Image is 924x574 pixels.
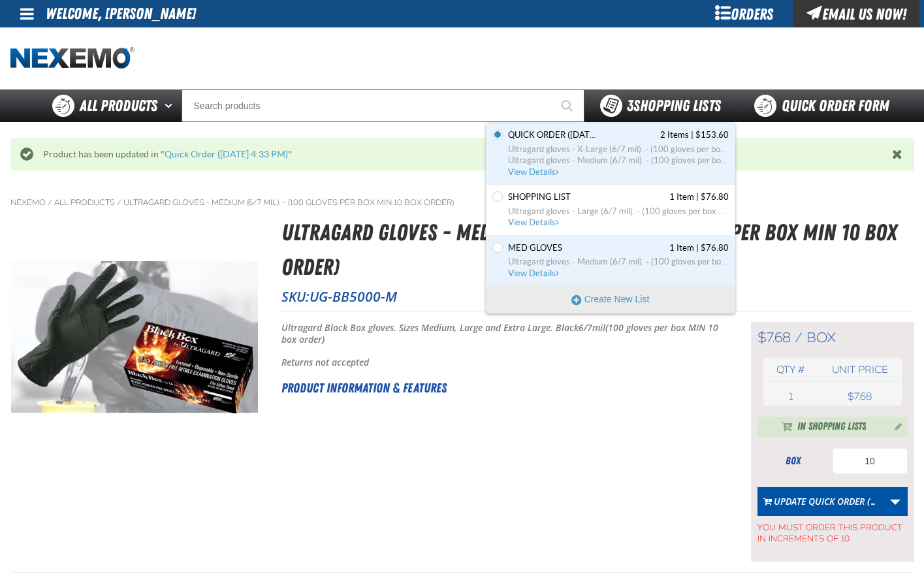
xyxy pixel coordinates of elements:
[508,167,561,177] span: View Details
[789,391,793,402] span: 1
[696,192,699,202] span: |
[117,197,121,208] span: /
[669,191,694,203] span: 1 Item
[883,487,908,516] a: More Actions
[10,197,914,208] nav: Breadcrumbs
[54,197,115,208] a: All Products
[695,129,729,141] span: $153.60
[281,287,914,306] p: SKU:
[508,129,599,141] span: Quick Order (6/27/2025, 4:33 PM)
[833,448,908,474] input: Product Quantity
[818,387,901,406] td: $7.68
[701,191,729,203] span: $76.80
[10,47,135,70] a: Home
[281,356,369,368] b: Returns not accepted
[797,419,866,435] span: In Shopping Lists
[757,329,791,346] span: $7.68
[508,144,729,155] span: Ultragard gloves - X-Large (6/7 mil). - (100 gloves per box MIN 10 box order)
[763,358,819,382] th: Qty #
[281,378,718,398] h2: Product Information & Features
[508,155,729,167] span: Ultragard gloves - Medium (6/7 mil). - (100 gloves per box MIN 10 box order)
[123,197,454,208] a: Ultragard gloves - Medium (6/7 mil). - (100 gloves per box MIN 10 box order)
[660,129,689,141] span: 2 Items
[795,329,803,346] span: /
[701,242,729,254] span: $76.80
[884,418,905,434] button: Manage current product in the Shopping List
[627,97,721,115] span: Shopping Lists
[737,89,914,122] a: Quick Order Form
[182,89,584,122] input: Search
[552,89,584,122] button: Start Searching
[80,94,157,118] span: All Products
[165,149,288,159] a: Quick Order ([DATE] 4:33 PM)
[10,197,46,208] a: Nexemo
[508,242,562,254] span: MED GLOVES
[691,130,693,140] span: |
[696,243,699,253] span: |
[486,286,735,312] button: Create New List. Opens a popup
[757,454,829,468] div: box
[508,217,561,227] span: View Details
[11,261,258,413] img: Ultragard gloves - Medium (6/7 mil). - (100 gloves per box MIN 10 box order)
[281,322,718,347] p: Ultragard Black Box gloves. Sizes Medium, Large and Extra Large. Black (100 gloves per box MIN 10...
[757,516,908,545] span: You must order this product in increments of 10
[505,242,729,279] a: MED GLOVES contains 1 item. Total cost is $76.80. Click to see all items, discounts, taxes and ot...
[508,256,729,268] span: Ultragard gloves - Medium (6/7 mil). - (100 gloves per box MIN 10 box order)
[281,215,914,284] h1: Ultragard gloves - Medium (6/7 mil). - (100 gloves per box MIN 10 box order)
[627,97,633,115] strong: 3
[508,191,571,203] span: Shopping List
[818,358,901,382] th: Unit price
[889,144,908,164] button: Close the Notification
[508,206,729,217] span: Ultragard gloves - Large (6/7 mil). - (100 gloves per box MIN 10 box order)
[669,242,694,254] span: 1 Item
[33,148,892,161] div: Product has been updated in " "
[579,321,605,334] strong: 6/7mil
[508,268,561,278] span: View Details
[584,89,737,122] button: You have 3 Shopping Lists. Open to view details
[486,122,735,313] div: You have 3 Shopping Lists. Open to view details
[160,89,182,122] button: Open All Products pages
[505,129,729,178] a: Quick Order (6/27/2025, 4:33 PM) contains 2 items. Total cost is $153.60. Click to see all items,...
[757,487,884,516] button: Action Update Quick Order (6/27/2025, 4:33 PM)
[806,329,836,346] span: box
[48,197,52,208] span: /
[505,191,729,229] a: Shopping List contains 1 item. Total cost is $76.80. Click to see all items, discounts, taxes and...
[10,47,135,70] img: Nexemo logo
[310,287,397,306] span: UG-BB5000-M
